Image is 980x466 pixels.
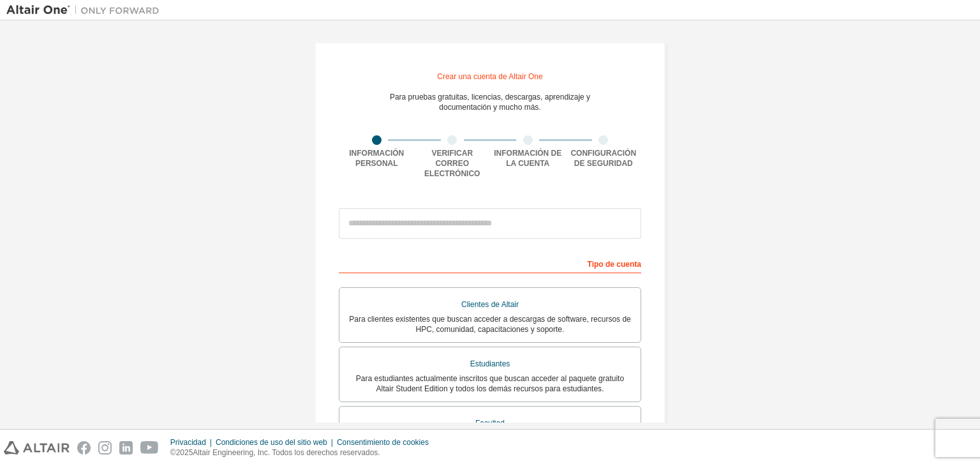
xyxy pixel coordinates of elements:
font: Privacidad [170,438,206,447]
font: Facultad [475,419,505,428]
font: Estudiantes [470,359,510,368]
font: Tipo de cuenta [588,260,641,269]
img: Altair Uno [6,4,166,17]
img: instagram.svg [98,441,112,455]
font: Verificar correo electrónico [424,149,480,178]
font: Clientes de Altair [461,300,519,309]
font: Crear una cuenta de Altair One [437,72,542,81]
font: Información de la cuenta [494,149,561,168]
font: © [170,448,176,457]
font: Para pruebas gratuitas, licencias, descargas, aprendizaje y [390,93,590,101]
font: Para estudiantes actualmente inscritos que buscan acceder al paquete gratuito Altair Student Edit... [356,374,624,393]
img: youtube.svg [140,441,159,455]
img: altair_logo.svg [4,441,70,455]
font: Información personal [349,149,404,168]
font: documentación y mucho más. [439,103,540,112]
font: Condiciones de uso del sitio web [216,438,327,447]
img: linkedin.svg [119,441,133,455]
font: Consentimiento de cookies [337,438,429,447]
font: Para clientes existentes que buscan acceder a descargas de software, recursos de HPC, comunidad, ... [349,315,631,334]
img: facebook.svg [77,441,91,455]
font: Altair Engineering, Inc. Todos los derechos reservados. [193,448,380,457]
font: Configuración de seguridad [570,149,636,168]
font: 2025 [176,448,193,457]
